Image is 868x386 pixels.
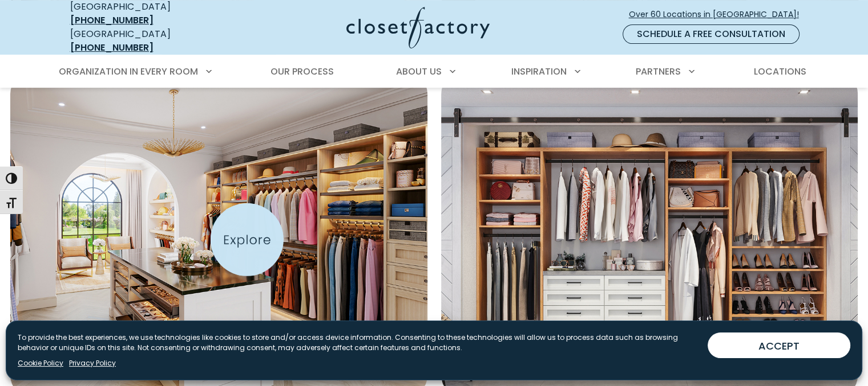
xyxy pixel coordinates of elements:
[70,27,236,55] div: [GEOGRAPHIC_DATA]
[70,14,154,27] a: [PHONE_NUMBER]
[628,5,809,24] a: Over 60 Locations in [GEOGRAPHIC_DATA]!
[636,65,681,78] span: Partners
[18,358,63,368] a: Cookie Policy
[18,332,699,353] p: To provide the best experiences, we use technologies like cookies to store and/or access device i...
[511,65,567,78] span: Inspiration
[59,65,198,78] span: Organization in Every Room
[51,56,818,88] nav: Primary Menu
[70,41,154,54] a: [PHONE_NUMBER]
[753,65,806,78] span: Locations
[69,358,116,368] a: Privacy Policy
[396,65,442,78] span: About Us
[271,65,334,78] span: Our Process
[346,7,490,48] img: Closet Factory Logo
[629,9,808,20] span: Over 60 Locations in [GEOGRAPHIC_DATA]!
[623,24,800,44] a: Schedule a Free Consultation
[708,332,850,358] button: ACCEPT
